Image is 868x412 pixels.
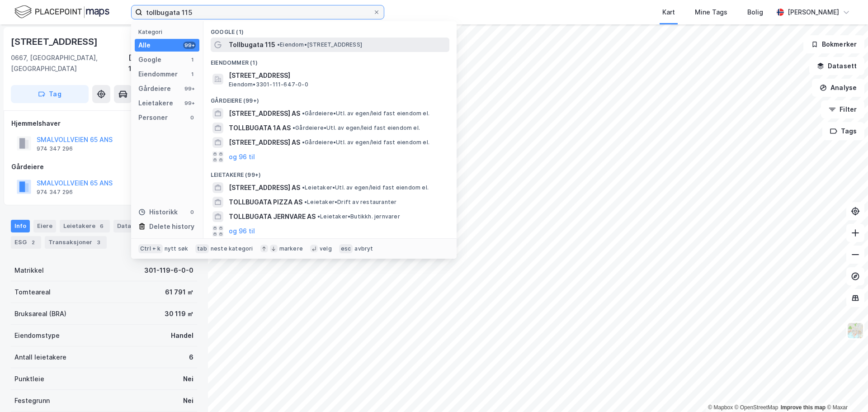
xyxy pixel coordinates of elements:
span: Eiendom • [STREET_ADDRESS] [277,41,362,48]
div: Handel [171,330,193,341]
div: Festegrunn [14,395,50,406]
span: TOLLBUGATA JERNVARE AS [229,211,316,222]
button: Filter [821,100,864,118]
div: esc [339,244,353,253]
div: Eiere [33,220,56,232]
span: Eiendom • 3301-111-647-0-0 [229,81,308,88]
span: Leietaker • Butikkh. jernvarer [317,213,400,220]
div: Kontrollprogram for chat [823,369,868,412]
span: • [304,199,307,205]
div: 0 [189,114,196,121]
div: Alle [138,40,151,51]
div: 974 347 296 [37,145,73,152]
button: og 96 til [229,226,255,237]
span: Leietaker • Utl. av egen/leid fast eiendom el. [302,184,429,191]
div: velg [320,245,332,252]
span: TOLLBUGATA PIZZA AS [229,197,302,208]
span: Gårdeiere • Utl. av egen/leid fast eiendom el. [302,139,429,146]
img: logo.f888ab2527a4732fd821a326f86c7f29.svg [14,4,109,20]
span: [STREET_ADDRESS] AS [229,108,300,119]
div: markere [279,245,303,252]
div: Nei [183,395,193,406]
div: Google (1) [203,21,457,38]
div: tab [195,244,209,253]
span: [STREET_ADDRESS] [229,70,446,81]
div: Transaksjoner [45,236,107,249]
div: Historikk [138,207,178,218]
div: Eiendomstype [14,330,60,341]
div: Antall leietakere [14,352,66,363]
button: Bokmerker [803,35,864,53]
div: Kategori [138,28,199,35]
span: • [317,213,320,220]
span: Gårdeiere • Utl. av egen/leid fast eiendom el. [292,124,420,132]
div: 2 [28,238,38,247]
div: [GEOGRAPHIC_DATA], 119/6 [128,52,197,74]
span: • [302,139,305,146]
div: Leietakere [60,220,110,232]
div: 6 [189,352,193,363]
div: Gårdeiere [138,83,171,94]
button: Tags [822,122,864,140]
div: 99+ [183,42,196,49]
div: Datasett [113,220,158,232]
a: Improve this map [781,404,826,411]
div: Punktleie [14,374,44,384]
div: Eiendommer [138,69,178,80]
span: • [302,184,305,191]
span: Leietaker • Drift av restauranter [304,199,396,206]
div: Delete history [149,221,194,232]
div: Bruksareal (BRA) [14,308,66,319]
span: TOLLBUGATA 1A AS [229,123,291,133]
span: [STREET_ADDRESS] AS [229,137,300,148]
div: Tomteareal [14,287,51,298]
div: Info [11,220,30,232]
div: 6 [97,222,106,231]
div: neste kategori [211,245,253,252]
div: Hjemmelshaver [11,118,197,129]
div: Personer [138,112,168,123]
span: Gårdeiere • Utl. av egen/leid fast eiendom el. [302,110,429,117]
img: Z [847,322,864,339]
button: Datasett [809,57,864,75]
a: OpenStreetMap [735,404,778,411]
iframe: Chat Widget [823,369,868,412]
span: • [292,124,295,131]
div: Leietakere [138,98,173,109]
div: Gårdeiere [11,161,197,172]
div: 61 791 ㎡ [165,287,193,298]
div: Ctrl + k [138,244,163,253]
span: • [277,41,280,48]
div: 0667, [GEOGRAPHIC_DATA], [GEOGRAPHIC_DATA] [11,52,128,74]
div: Gårdeiere (99+) [203,90,457,106]
div: Eiendommer (1) [203,52,457,68]
div: 0 [189,208,196,216]
span: Tollbugata 115 [229,39,275,50]
div: [STREET_ADDRESS] [11,34,99,49]
div: [PERSON_NAME] [788,7,839,18]
div: Mine Tags [695,7,727,18]
button: og 96 til [229,152,255,162]
div: 974 347 296 [37,189,73,196]
div: nytt søk [165,245,189,252]
div: 30 119 ㎡ [165,308,193,319]
div: Kart [662,7,675,18]
div: Matrikkel [14,265,44,276]
div: avbryt [354,245,373,252]
button: Tag [11,85,89,103]
input: Søk på adresse, matrikkel, gårdeiere, leietakere eller personer [142,5,373,19]
div: 99+ [183,85,196,92]
a: Mapbox [708,404,733,411]
div: 1 [189,71,196,78]
div: Leietakere (99+) [203,164,457,180]
span: • [302,110,305,117]
div: 3 [94,238,103,247]
div: 1 [189,56,196,63]
div: Bolig [747,7,763,18]
div: Nei [183,374,193,384]
button: Analyse [812,79,864,97]
div: 99+ [183,99,196,107]
div: 301-119-6-0-0 [144,265,193,276]
div: ESG [11,236,41,249]
span: [STREET_ADDRESS] AS [229,182,300,193]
